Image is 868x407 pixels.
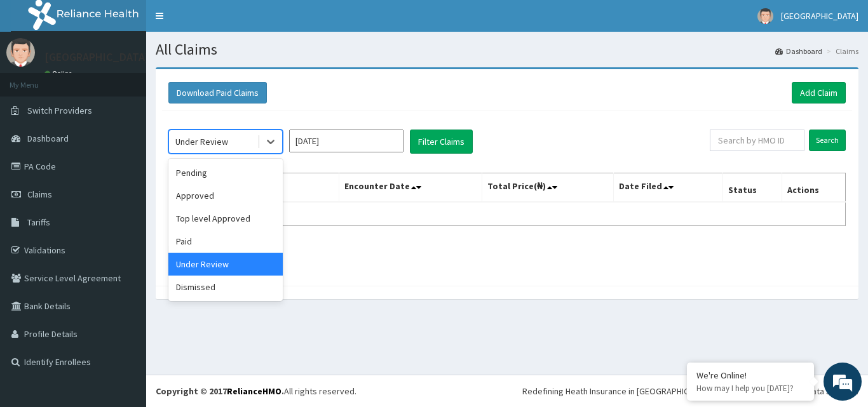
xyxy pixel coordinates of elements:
[782,173,845,203] th: Actions
[289,130,403,152] input: Select Month and Year
[781,10,858,22] span: [GEOGRAPHIC_DATA]
[74,123,175,251] span: We're online!
[696,383,804,394] p: How may I help you today?
[27,105,92,116] span: Switch Providers
[168,161,283,184] div: Pending
[6,38,35,67] img: User Image
[723,173,782,203] th: Status
[614,173,723,203] th: Date Filed
[168,82,267,103] button: Download Paid Claims
[156,385,284,397] strong: Copyright © 2017 .
[410,130,473,154] button: Filter Claims
[168,207,283,230] div: Top level Approved
[168,230,283,253] div: Paid
[44,51,149,63] p: [GEOGRAPHIC_DATA]
[208,6,239,37] div: Minimize live chat window
[522,385,858,397] div: Redefining Heath Insurance in [GEOGRAPHIC_DATA] using Telemedicine and Data Science!
[168,276,283,298] div: Dismissed
[696,370,804,381] div: We're Online!
[168,184,283,207] div: Approved
[227,385,281,397] a: RelianceHMO
[482,173,614,203] th: Total Price(₦)
[27,189,52,200] span: Claims
[824,46,858,57] li: Claims
[710,130,804,151] input: Search by HMO ID
[809,130,846,151] input: Search
[27,217,50,228] span: Tariffs
[24,63,51,95] img: d_794563401_company_1708531726252_794563401
[27,133,69,144] span: Dashboard
[775,46,822,57] a: Dashboard
[339,173,482,203] th: Encounter Date
[156,41,858,58] h1: All Claims
[146,375,868,407] footer: All rights reserved.
[66,71,214,88] div: Chat with us now
[6,272,242,316] textarea: Type your message and hit 'Enter'
[168,253,283,276] div: Under Review
[792,82,846,103] a: Add Claim
[175,135,228,148] div: Under Review
[757,8,773,24] img: User Image
[44,69,75,78] a: Online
